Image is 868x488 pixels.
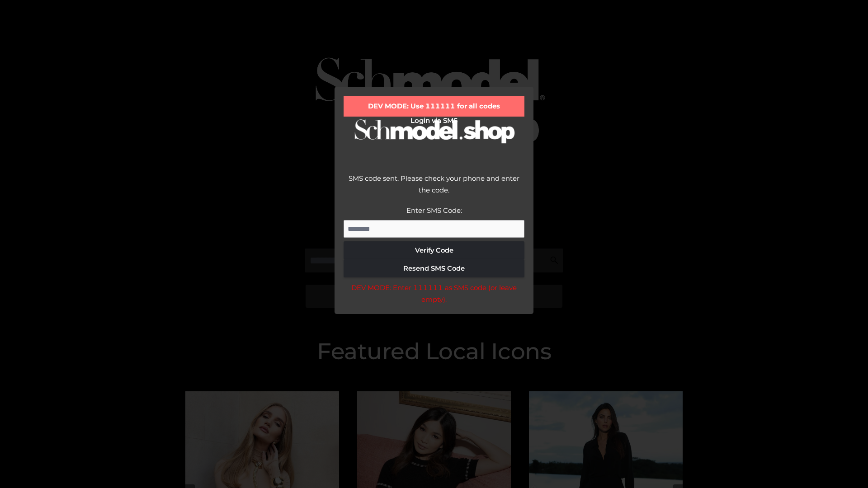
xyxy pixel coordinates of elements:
[344,173,524,205] div: SMS code sent. Please check your phone and enter the code.
[406,206,462,215] label: Enter SMS Code:
[344,282,524,305] div: DEV MODE: Enter 111111 as SMS code (or leave empty).
[344,241,524,259] button: Verify Code
[344,117,524,125] h2: Login via SMS
[344,96,524,117] div: DEV MODE: Use 111111 for all codes
[344,259,524,277] button: Resend SMS Code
